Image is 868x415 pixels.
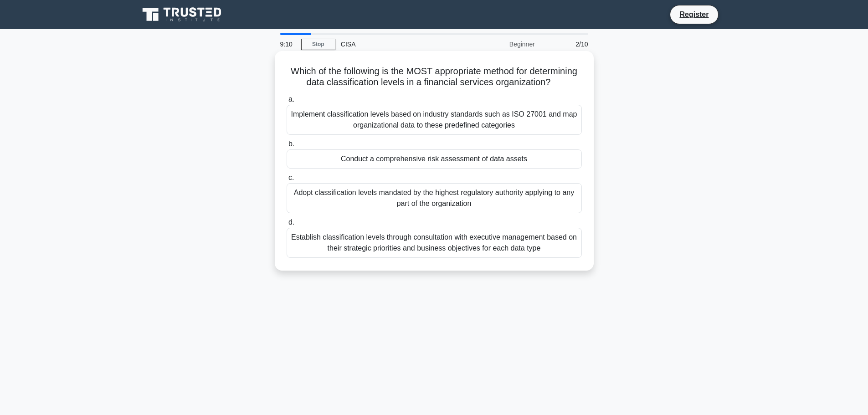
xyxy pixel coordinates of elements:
span: b. [288,140,294,148]
div: 2/10 [540,35,594,53]
div: Establish classification levels through consultation with executive management based on their str... [287,228,582,258]
span: c. [288,174,294,181]
div: 9:10 [275,35,301,53]
div: Implement classification levels based on industry standards such as ISO 27001 and map organizatio... [287,105,582,135]
div: Adopt classification levels mandated by the highest regulatory authority applying to any part of ... [287,183,582,213]
div: Beginner [461,35,540,53]
a: Register [674,9,714,20]
span: a. [288,95,294,103]
h5: Which of the following is the MOST appropriate method for determining data classification levels ... [286,66,583,88]
div: Conduct a comprehensive risk assessment of data assets [287,149,582,169]
div: CISA [335,35,461,53]
a: Stop [301,39,335,50]
span: d. [288,218,294,226]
